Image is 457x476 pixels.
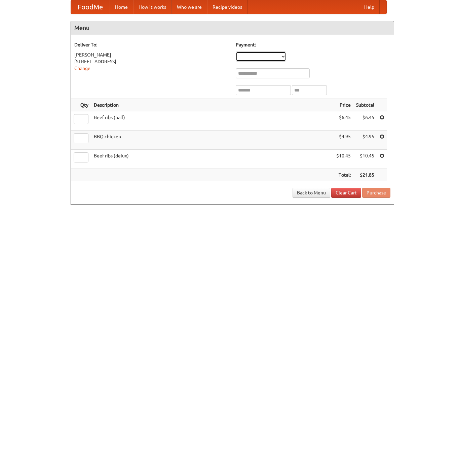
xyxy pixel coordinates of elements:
a: Home [110,0,133,14]
td: Beef ribs (half) [91,111,334,131]
th: Total: [334,169,353,181]
td: BBQ chicken [91,131,334,150]
td: $6.45 [353,111,377,131]
h4: Menu [71,21,394,35]
a: Help [359,0,380,14]
th: Qty [71,99,91,111]
a: Who we are [172,0,207,14]
a: Change [74,66,90,71]
td: Beef ribs (delux) [91,150,334,169]
td: $4.95 [353,131,377,150]
div: [PERSON_NAME] [74,51,229,58]
a: Clear Cart [331,188,361,198]
div: [STREET_ADDRESS] [74,58,229,65]
a: Recipe videos [207,0,247,14]
h5: Payment: [236,41,390,48]
td: $10.45 [353,150,377,169]
a: FoodMe [71,0,110,14]
a: Back to Menu [293,188,330,198]
td: $4.95 [334,131,353,150]
th: Description [91,99,334,111]
a: How it works [133,0,172,14]
th: Subtotal [353,99,377,111]
td: $10.45 [334,150,353,169]
h5: Deliver To: [74,41,229,48]
th: Price [334,99,353,111]
td: $6.45 [334,111,353,131]
th: $21.85 [353,169,377,181]
button: Purchase [362,188,390,198]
